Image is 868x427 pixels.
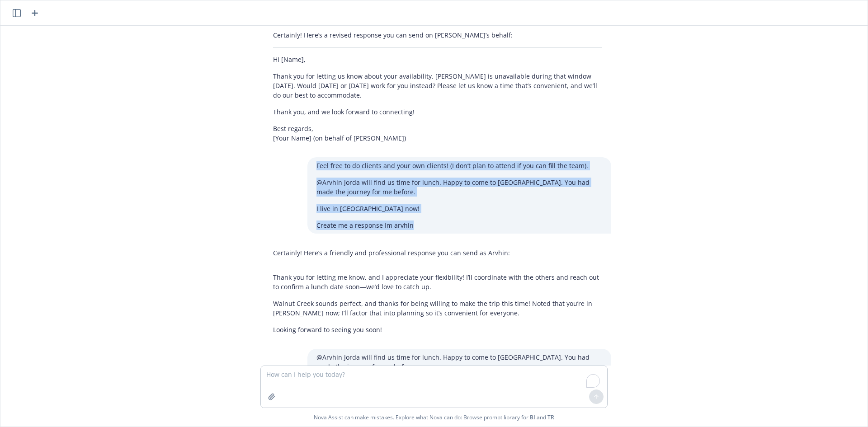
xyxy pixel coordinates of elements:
p: Best regards, [Your Name] (on behalf of [PERSON_NAME]) [273,124,602,143]
p: Walnut Creek sounds perfect, and thanks for being willing to make the trip this time! Noted that ... [273,299,602,318]
textarea: To enrich screen reader interactions, please activate Accessibility in Grammarly extension settings [261,366,607,408]
p: Hi [Name], [273,55,602,64]
p: Certainly! Here’s a revised response you can send on [PERSON_NAME]’s behalf: [273,30,602,40]
p: @Arvhin Jorda will find us time for lunch. Happy to come to [GEOGRAPHIC_DATA]. You had made the j... [316,352,602,371]
span: Nova Assist can make mistakes. Explore what Nova can do: Browse prompt library for and [314,408,554,427]
p: Thank you for letting us know about your availability. [PERSON_NAME] is unavailable during that w... [273,71,602,100]
p: @Arvhin Jorda will find us time for lunch. Happy to come to [GEOGRAPHIC_DATA]. You had made the j... [316,178,602,197]
p: Thank you, and we look forward to connecting! [273,107,602,117]
p: Feel free to do clients and your own clients! (I don’t plan to attend if you can fill the team). [316,161,602,170]
p: Thank you for letting me know, and I appreciate your flexibility! I’ll coordinate with the others... [273,272,602,291]
p: Certainly! Here’s a friendly and professional response you can send as Arvhin: [273,248,602,258]
a: BI [530,413,535,421]
p: Create me a response Im arvhin [316,221,602,230]
p: Looking forward to seeing you soon! [273,325,602,334]
a: TR [547,413,554,421]
p: I live in [GEOGRAPHIC_DATA] now! [316,204,602,213]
